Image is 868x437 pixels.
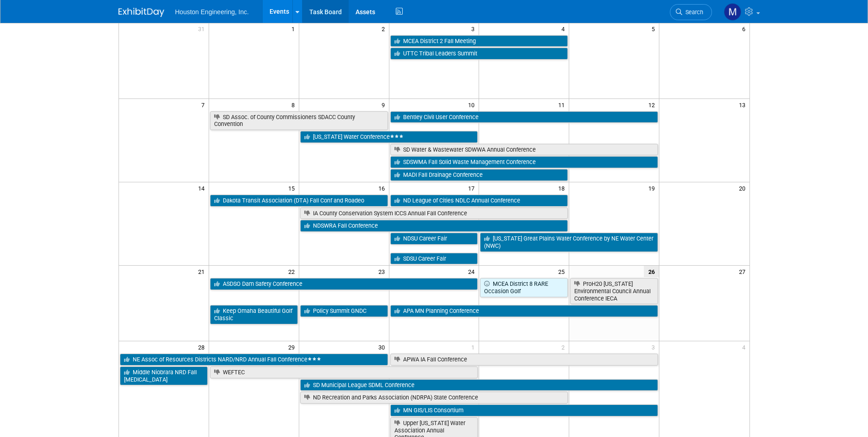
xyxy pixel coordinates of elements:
span: 26 [644,266,659,277]
span: 31 [197,23,209,34]
a: NDSU Career Fair [390,233,478,245]
a: Policy Summit GNDC [300,305,388,317]
span: 14 [197,182,209,194]
span: 2 [381,23,389,34]
a: IA County Conservation System ICCS Annual Fall Conference [300,208,568,219]
span: 2 [561,341,569,353]
a: UTTC Tribal Leaders Summit [390,48,568,60]
span: 11 [557,99,569,110]
img: Mayra Nanclares [724,3,741,21]
a: SDSWMA Fall Solid Waste Management Conference [390,156,658,168]
a: MCEA District 2 Fall Meeting [390,35,568,47]
a: NDSWRA Fall Conference [300,220,568,232]
span: 1 [470,341,479,353]
a: Bentley Civil User Conference [390,111,658,123]
span: 20 [738,182,749,194]
span: 29 [287,341,299,353]
a: Search [670,4,712,20]
a: [US_STATE] Water Conference [300,131,478,143]
span: 12 [647,99,659,110]
a: [US_STATE] Great Plains Water Conference by NE Water Center (NWC) [480,233,658,251]
a: Keep Omaha Beautiful Golf Classic [210,305,298,324]
span: 24 [467,266,479,277]
a: SD Assoc. of County Commissioners SDACC County Convention [210,111,388,130]
a: ND Recreation and Parks Association (NDRPA) State Conference [300,392,568,404]
a: ASDSO Dam Safety Conference [210,278,478,290]
img: ExhibitDay [119,8,164,17]
a: MCEA District 8 RARE Occasion Golf [480,278,568,297]
a: APWA IA Fall Conference [390,354,658,366]
a: MADI Fall Drainage Conference [390,169,568,181]
span: 6 [741,23,749,34]
span: 7 [200,99,209,110]
span: 5 [651,23,659,34]
span: 8 [291,99,299,110]
a: Dakota Transit Association (DTA) Fall Conf and Roadeo [210,195,388,207]
a: ND League of Cities NDLC Annual Conference [390,195,568,207]
a: SDSU Career Fair [390,253,478,265]
span: 27 [738,266,749,277]
a: MN GIS/LIS Consortium [390,404,658,416]
span: 3 [470,23,479,34]
span: 13 [738,99,749,110]
span: 28 [197,341,209,353]
a: Middle Niobrara NRD Fall [MEDICAL_DATA] [120,366,208,385]
a: SD Water & Wastewater SDWWA Annual Conference [390,144,658,156]
span: 3 [651,341,659,353]
span: 25 [557,266,569,277]
a: ProH20 [US_STATE] Environmental Council Annual Conference IECA [570,278,658,304]
span: 15 [287,182,299,194]
span: 21 [197,266,209,277]
span: 10 [467,99,479,110]
span: 30 [377,341,389,353]
span: Search [682,9,703,16]
span: 19 [647,182,659,194]
a: NE Assoc of Resources Districts NARD/NRD Annual Fall Conference [120,354,388,366]
a: APA MN Planning Conference [390,305,658,317]
a: WEFTEC [210,366,478,378]
span: Houston Engineering, Inc. [175,8,249,16]
span: 9 [381,99,389,110]
span: 23 [377,266,389,277]
span: 22 [287,266,299,277]
span: 1 [291,23,299,34]
span: 17 [467,182,479,194]
span: 4 [741,341,749,353]
span: 18 [557,182,569,194]
a: SD Municipal League SDML Conference [300,379,658,391]
span: 16 [377,182,389,194]
span: 4 [561,23,569,34]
